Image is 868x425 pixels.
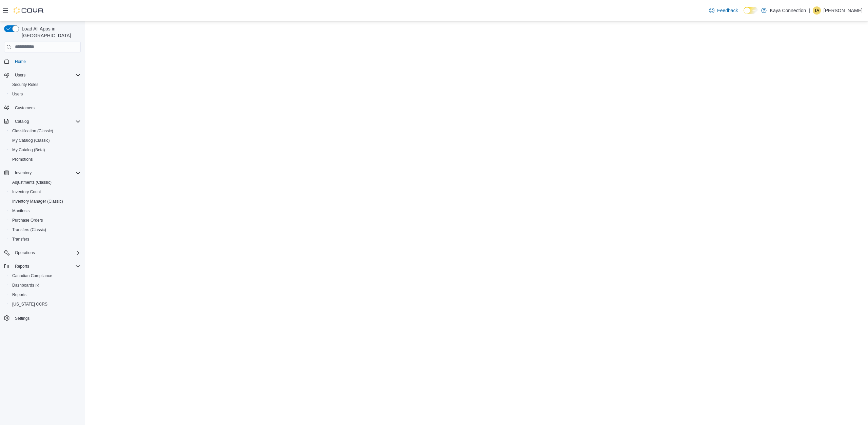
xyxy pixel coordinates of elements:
img: Cova [14,7,44,14]
a: Adjustments (Classic) [9,178,54,186]
span: Settings [12,314,81,322]
button: Users [1,70,83,80]
button: Reports [12,262,32,270]
div: Tim A [813,6,821,15]
span: Purchase Orders [9,216,81,224]
button: Manifests [7,206,83,216]
span: Inventory Count [12,189,41,195]
nav: Complex example [4,54,81,341]
span: Reports [15,264,29,269]
span: Transfers [9,235,81,243]
button: Catalog [1,117,83,126]
a: Reports [9,291,29,299]
span: Reports [12,262,81,270]
a: Promotions [9,155,36,163]
span: [US_STATE] CCRS [12,301,47,307]
span: Inventory [12,169,81,177]
span: Operations [12,249,81,257]
a: Security Roles [9,81,41,89]
button: My Catalog (Classic) [7,136,83,145]
button: Inventory Manager (Classic) [7,197,83,206]
span: Users [12,71,81,79]
span: Purchase Orders [12,218,43,223]
button: My Catalog (Beta) [7,145,83,155]
span: Promotions [9,155,81,163]
button: Operations [12,249,38,257]
span: Security Roles [12,82,38,87]
span: Transfers (Classic) [9,226,81,234]
span: Inventory Manager (Classic) [12,199,63,204]
button: Reports [7,290,83,299]
span: Classification (Classic) [9,127,81,135]
a: Users [9,90,25,98]
a: My Catalog (Classic) [9,136,53,144]
button: Adjustments (Classic) [7,178,83,187]
span: Users [12,91,23,97]
span: Inventory Count [9,188,81,196]
button: Promotions [7,155,83,164]
a: [US_STATE] CCRS [9,300,50,308]
button: Inventory [1,168,83,178]
button: Classification (Classic) [7,126,83,136]
span: Inventory Manager (Classic) [9,197,81,205]
a: Transfers (Classic) [9,226,49,234]
button: Inventory [12,169,34,177]
span: Settings [15,316,29,321]
span: Load All Apps in [GEOGRAPHIC_DATA] [19,25,81,39]
span: Adjustments (Classic) [9,178,81,186]
button: Customers [1,103,83,113]
span: Catalog [15,119,29,124]
a: Customers [12,104,37,112]
span: My Catalog (Classic) [12,138,50,143]
span: My Catalog (Beta) [12,147,45,153]
span: Promotions [12,157,33,162]
a: Settings [12,314,32,322]
span: Users [9,90,81,98]
button: Transfers (Classic) [7,225,83,234]
span: Catalog [12,117,81,126]
button: Inventory Count [7,187,83,197]
span: Classification (Classic) [12,128,53,134]
a: Feedback [706,4,741,17]
a: Dashboards [9,281,42,289]
span: Transfers (Classic) [12,227,46,232]
a: Canadian Compliance [9,272,55,280]
span: Reports [9,291,81,299]
span: Inventory [15,170,32,176]
span: Security Roles [9,81,81,89]
span: Manifests [9,207,81,215]
span: Home [12,57,81,66]
span: Feedback [717,7,738,14]
a: Classification (Classic) [9,127,56,135]
a: Manifests [9,207,32,215]
a: Inventory Count [9,188,44,196]
button: Canadian Compliance [7,271,83,281]
p: [PERSON_NAME] [824,6,863,15]
a: Dashboards [7,281,83,290]
a: Transfers [9,235,32,243]
button: Users [7,89,83,99]
span: My Catalog (Beta) [9,146,81,154]
button: Catalog [12,117,32,126]
span: Operations [15,250,35,255]
p: Kaya Connection [770,6,806,15]
span: Washington CCRS [9,300,81,308]
button: Operations [1,248,83,258]
span: Canadian Compliance [12,273,52,278]
a: My Catalog (Beta) [9,146,48,154]
button: Purchase Orders [7,216,83,225]
button: Transfers [7,234,83,244]
a: Purchase Orders [9,216,46,224]
button: [US_STATE] CCRS [7,299,83,309]
span: Canadian Compliance [9,272,81,280]
span: Adjustments (Classic) [12,180,52,185]
span: Reports [12,292,26,297]
span: Home [15,59,26,64]
span: My Catalog (Classic) [9,136,81,144]
a: Inventory Manager (Classic) [9,197,66,205]
button: Home [1,57,83,66]
button: Security Roles [7,80,83,89]
button: Reports [1,262,83,271]
span: Transfers [12,237,29,242]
